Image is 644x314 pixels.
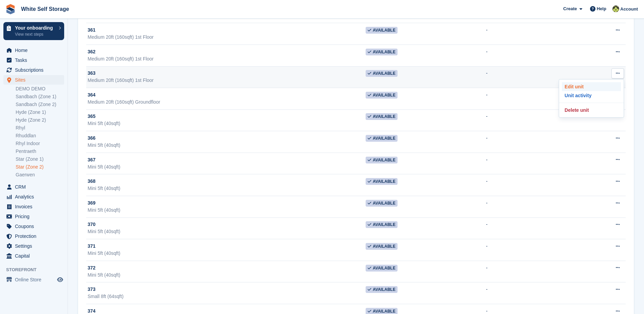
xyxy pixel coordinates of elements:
[366,49,398,55] span: Available
[88,34,366,41] div: Medium 20ft (160sqft) 1st Floor
[88,156,95,163] span: 367
[15,65,56,75] span: Subscriptions
[56,276,64,284] a: Preview store
[486,45,572,66] td: -
[562,91,621,100] a: Unit activity
[88,135,95,142] span: 366
[15,182,56,192] span: CRM
[15,222,56,231] span: Coupons
[88,221,95,228] span: 370
[88,99,366,106] div: Medium 20ft (160sqft) Groundfloor
[15,75,56,85] span: Sites
[15,212,56,221] span: Pricing
[15,46,56,55] span: Home
[88,55,366,63] div: Medium 20ft (160sqft) 1st Floor
[620,6,638,13] span: Account
[366,157,398,163] span: Available
[15,25,55,30] p: Your onboarding
[366,27,398,34] span: Available
[6,266,68,273] span: Storefront
[16,125,64,131] a: Rhyl
[366,221,398,228] span: Available
[16,156,64,162] a: Star (Zone 1)
[3,241,64,251] a: menu
[88,243,95,250] span: 371
[15,241,56,251] span: Settings
[486,174,572,196] td: -
[3,202,64,211] a: menu
[486,217,572,239] td: -
[486,239,572,261] td: -
[16,109,64,116] a: Hyde (Zone 1)
[366,200,398,207] span: Available
[366,113,398,120] span: Available
[486,196,572,218] td: -
[563,5,577,12] span: Create
[486,153,572,174] td: -
[3,212,64,221] a: menu
[3,231,64,241] a: menu
[16,140,64,147] a: Rhyl Indoor
[88,48,95,55] span: 362
[15,202,56,211] span: Invoices
[88,70,95,77] span: 363
[16,86,64,92] a: DEMO DEMO
[486,131,572,153] td: -
[366,243,398,250] span: Available
[88,228,366,235] div: Mini 5ft (40sqft)
[16,148,64,155] a: Pentraeth
[3,75,64,85] a: menu
[486,109,572,131] td: -
[3,46,64,55] a: menu
[88,113,95,120] span: 365
[486,261,572,282] td: -
[3,55,64,65] a: menu
[88,142,366,149] div: Mini 5ft (40sqft)
[3,192,64,202] a: menu
[16,164,64,170] a: Star (Zone 2)
[88,250,366,257] div: Mini 5ft (40sqft)
[3,182,64,192] a: menu
[15,55,56,65] span: Tasks
[88,272,366,279] div: Mini 5ft (40sqft)
[486,282,572,304] td: -
[88,207,366,214] div: Mini 5ft (40sqft)
[366,135,398,142] span: Available
[15,275,56,284] span: Online Store
[366,92,398,99] span: Available
[88,293,366,300] div: Small 8ft (64sqft)
[486,88,572,110] td: -
[562,82,621,91] p: Edit unit
[15,251,56,261] span: Capital
[88,163,366,171] div: Mini 5ft (40sqft)
[15,231,56,241] span: Protection
[88,77,366,84] div: Medium 20ft (160sqft) 1st Floor
[366,70,398,77] span: Available
[486,66,572,88] td: -
[15,31,55,37] p: View next steps
[18,3,72,15] a: White Self Storage
[3,65,64,75] a: menu
[366,178,398,185] span: Available
[88,178,95,185] span: 368
[88,120,366,127] div: Mini 5ft (40sqft)
[88,264,95,272] span: 372
[16,172,64,178] a: Gaerwen
[597,5,606,12] span: Help
[16,117,64,123] a: Hyde (Zone 2)
[88,27,95,34] span: 361
[88,185,366,192] div: Mini 5ft (40sqft)
[562,106,621,115] a: Delete unit
[366,286,398,293] span: Available
[3,275,64,284] a: menu
[3,251,64,261] a: menu
[366,265,398,272] span: Available
[5,4,16,14] img: stora-icon-8386f47178a22dfd0bd8f6a31ec36ba5ce8667c1dd55bd0f319d3a0aa187defe.svg
[15,192,56,202] span: Analytics
[16,93,64,100] a: Sandbach (Zone 1)
[88,91,95,99] span: 364
[88,286,95,293] span: 373
[88,199,95,207] span: 369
